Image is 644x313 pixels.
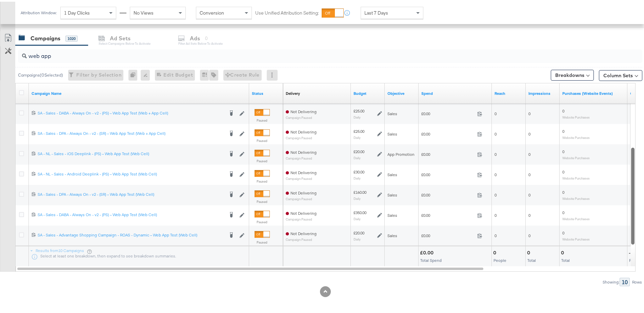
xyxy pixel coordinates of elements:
a: The number of times a purchase was made tracked by your Custom Audience pixel on your website aft... [562,89,625,95]
span: App Promotion [387,150,415,155]
span: £0.00 [421,150,475,155]
div: Delivery [286,89,300,95]
span: £0.00 [421,130,475,135]
span: Not Delivering [290,189,317,194]
sub: Website Purchases [562,195,590,199]
label: Paused [255,117,270,121]
label: Paused [255,157,270,162]
a: Reflects the ability of your Ad Campaign to achieve delivery based on ad states, schedule and bud... [286,89,300,95]
sub: Daily [354,174,361,179]
sub: Website Purchases [562,174,590,179]
div: Rows [632,278,642,283]
span: 0 [495,170,497,175]
label: Paused [255,198,270,202]
label: Use Unified Attribution Setting: [255,8,319,15]
a: SA - Sales - DPA - Always On - v2 - (SR) – Web App Test (Web + App Cell) [38,129,224,136]
a: Shows the current state of your Ad Campaign. [252,89,280,95]
div: £0.00 [420,248,436,254]
div: £160.00 [354,188,366,193]
div: £30.00 [354,168,364,173]
div: £20.00 [354,229,364,234]
sub: Campaign Paused [286,216,317,220]
sub: Campaign Paused [286,155,317,159]
span: Not Delivering [290,229,317,234]
span: Sales [387,130,397,135]
sub: Campaign Paused [286,175,317,179]
sub: Website Purchases [562,113,590,118]
span: 1 Day Clicks [64,8,90,14]
span: Total [527,256,536,261]
span: 0 [495,191,497,196]
div: 0 [128,68,141,79]
span: £0.00 [421,231,475,236]
sub: Website Purchases [562,235,590,239]
div: SA - Sales - DPA - Always On - v2 - (SR) – Web App Test (Web Cell) [38,190,224,195]
span: Not Delivering [290,168,317,173]
div: 0 [493,248,498,254]
a: The maximum amount you're willing to spend on your ads, on average each day or over the lifetime ... [354,89,382,95]
div: SA - Sales - DABA - Always On - v2 - (PS) – Web App Test (Web Cell) [38,210,224,216]
label: Paused [255,218,270,223]
span: 0 [528,211,530,216]
sub: Campaign Paused [286,134,317,138]
div: Campaigns ( 0 Selected) [18,70,63,77]
div: 0 [561,248,566,254]
sub: Website Purchases [562,134,590,138]
a: SA - Sales - DPA - Always On - v2 - (SR) – Web App Test (Web Cell) [38,190,224,197]
sub: Campaign Paused [286,114,317,118]
a: SA - NL - Sales - Android Deeplink - (PS) – Web App Test (Web Cell) [38,170,224,176]
span: Not Delivering [290,128,317,133]
span: £0.00 [421,191,475,196]
span: 0 [528,191,530,196]
span: 0 [528,109,530,114]
span: People [494,256,506,261]
span: 0 [562,147,564,152]
sub: Daily [354,134,361,138]
span: 0 [562,168,564,173]
span: Sales [387,231,397,236]
a: The number of people your ad was served to. [495,89,523,95]
sub: Campaign Paused [286,236,317,240]
a: Your campaign's objective. [387,89,416,95]
span: Not Delivering [290,107,317,112]
span: Not Delivering [290,209,317,214]
a: The number of times your ad was served. On mobile apps an ad is counted as served the first time ... [528,89,557,95]
span: Total [561,256,570,261]
span: 0 [495,150,497,155]
span: Last 7 Days [364,8,388,14]
span: 0 [495,109,497,114]
div: 10 [620,276,630,285]
div: 0 [527,248,532,254]
span: Total Spend [420,256,442,261]
div: Attribution Window: [20,9,57,14]
span: 0 [562,208,564,213]
span: 0 [562,127,564,132]
sub: Website Purchases [562,215,590,219]
div: £350.00 [354,208,366,214]
sub: Daily [354,235,361,239]
a: SA - Sales - DABA - Always On - v2 - (PS) – Web App Test (Web Cell) [38,210,224,217]
a: SA - Sales - Advantage Shopping Campaign - ROAS - Dynamic – Web App Test (Web Cell) [38,231,224,237]
span: 0 [562,229,564,234]
span: 0 [562,188,564,193]
sub: Daily [354,113,361,118]
div: Showing: [602,278,620,283]
sub: Daily [354,195,361,199]
div: - [629,248,632,254]
div: 1020 [65,34,78,40]
div: SA - Sales - DPA - Always On - v2 - (SR) – Web App Test (Web + App Cell) [38,129,224,134]
span: 0 [562,107,564,112]
a: The total amount spent to date. [421,89,489,95]
span: No Views [134,8,154,14]
div: Campaigns [31,33,60,41]
span: Conversion [200,8,224,14]
button: Breakdowns [551,68,594,79]
span: Sales [387,191,397,196]
span: 0 [528,150,530,155]
div: £20.00 [354,147,364,153]
div: £25.00 [354,107,364,112]
sub: Daily [354,154,361,158]
sub: Campaign Paused [286,195,317,199]
sub: Daily [354,215,361,219]
span: 0 [495,231,497,236]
